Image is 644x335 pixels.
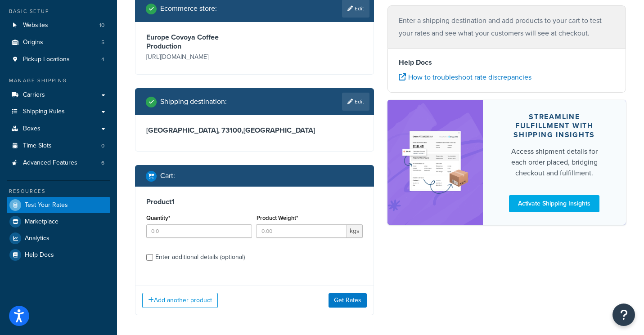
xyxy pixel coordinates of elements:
span: Time Slots [23,142,52,150]
a: Shipping Rules [7,103,110,120]
button: Add another product [142,293,218,308]
h3: Europe Covoya Coffee Production [146,33,252,51]
a: Pickup Locations4 [7,51,110,68]
span: 10 [99,22,104,29]
span: 4 [101,56,104,63]
li: Websites [7,17,110,34]
span: Pickup Locations [23,56,70,63]
div: Enter additional details (optional) [155,251,245,264]
a: Advanced Features6 [7,155,110,171]
li: Origins [7,34,110,51]
label: Product Weight* [257,214,298,221]
div: Manage Shipping [7,77,110,85]
span: Advanced Features [23,159,77,167]
a: Origins5 [7,34,110,51]
a: Analytics [7,230,110,246]
button: Get Rates [329,293,367,308]
span: 6 [101,159,104,167]
a: Edit [342,93,369,111]
p: Enter a shipping destination and add products to your cart to test your rates and see what your c... [399,14,615,40]
span: Origins [23,39,43,46]
span: Help Docs [25,251,54,259]
span: Marketplace [25,218,59,226]
h2: Cart : [160,172,175,180]
a: Activate Shipping Insights [509,195,599,212]
a: Websites10 [7,17,110,34]
h3: [GEOGRAPHIC_DATA], 73100 , [GEOGRAPHIC_DATA] [146,126,363,135]
li: Pickup Locations [7,51,110,68]
span: Websites [23,22,48,29]
div: Access shipment details for each order placed, bridging checkout and fulfillment. [504,146,604,179]
button: Open Resource Center [612,304,635,326]
div: Streamline Fulfillment with Shipping Insights [504,112,604,139]
li: Advanced Features [7,155,110,171]
span: 5 [101,39,104,46]
a: Test Your Rates [7,197,110,213]
span: Analytics [25,235,50,242]
a: Help Docs [7,247,110,263]
h2: Ecommerce store : [160,4,217,13]
span: 0 [101,142,104,150]
li: Time Slots [7,138,110,154]
input: Enter additional details (optional) [146,254,153,261]
span: Boxes [23,125,41,133]
div: Resources [7,188,110,195]
a: Marketplace [7,214,110,230]
h4: Help Docs [399,57,615,68]
h2: Shipping destination : [160,98,227,106]
label: Quantity* [146,214,170,221]
span: Carriers [23,91,45,99]
img: feature-image-si-e24932ea9b9fcd0ff835db86be1ff8d589347e8876e1638d903ea230a36726be.png [401,113,469,211]
span: kgs [347,224,363,238]
a: Carriers [7,87,110,103]
a: Boxes [7,121,110,137]
p: [URL][DOMAIN_NAME] [146,51,252,63]
input: 0.00 [257,224,347,238]
h3: Product 1 [146,197,363,206]
a: Time Slots0 [7,138,110,154]
input: 0.0 [146,224,252,238]
span: Test Your Rates [25,201,68,209]
div: Basic Setup [7,8,110,15]
a: How to troubleshoot rate discrepancies [399,72,531,82]
span: Shipping Rules [23,108,65,116]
